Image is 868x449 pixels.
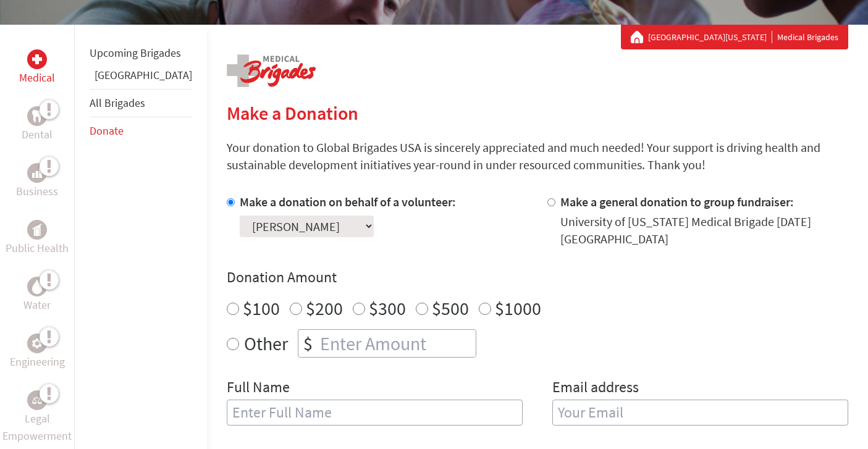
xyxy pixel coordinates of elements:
p: Public Health [6,240,69,257]
p: Medical [19,69,55,86]
div: $ [298,330,318,357]
img: Water [32,279,42,293]
label: Make a general donation to group fundraiser: [560,194,794,209]
a: EngineeringEngineering [10,334,65,371]
label: Make a donation on behalf of a volunteer: [240,194,456,209]
img: Medical [32,54,42,64]
a: Upcoming Brigades [90,46,181,60]
p: Your donation to Global Brigades USA is sincerely appreciated and much needed! Your support is dr... [227,139,848,174]
a: Donate [90,124,124,138]
a: [GEOGRAPHIC_DATA] [95,68,192,82]
img: Public Health [32,224,42,236]
li: All Brigades [90,89,192,117]
input: Your Email [552,400,848,426]
label: Full Name [227,377,290,400]
div: Public Health [27,220,47,240]
h2: Make a Donation [227,102,848,124]
p: Water [23,296,51,314]
div: Medical Brigades [631,31,838,43]
a: Public HealthPublic Health [6,220,69,257]
a: All Brigades [90,96,145,110]
div: Water [27,277,47,296]
a: DentalDental [22,106,53,143]
label: $1000 [495,296,541,320]
a: WaterWater [23,277,51,314]
img: Legal Empowerment [32,397,42,404]
a: [GEOGRAPHIC_DATA][US_STATE] [648,31,772,43]
img: logo-medical.png [227,54,316,87]
p: Engineering [10,353,65,371]
img: Dental [32,110,42,122]
label: $100 [243,296,280,320]
a: MedicalMedical [19,49,55,86]
img: Business [32,168,42,178]
li: Guatemala [90,67,192,89]
h4: Donation Amount [227,267,848,287]
div: Dental [27,106,47,126]
label: Other [244,329,288,358]
li: Donate [90,117,192,145]
div: University of [US_STATE] Medical Brigade [DATE] [GEOGRAPHIC_DATA] [560,213,848,248]
div: Business [27,163,47,183]
li: Upcoming Brigades [90,40,192,67]
input: Enter Amount [318,330,476,357]
img: Engineering [32,338,42,348]
input: Enter Full Name [227,400,523,426]
label: $200 [306,296,343,320]
label: $300 [369,296,406,320]
label: Email address [552,377,639,400]
p: Business [16,183,58,200]
p: Legal Empowerment [2,410,72,445]
a: Legal EmpowermentLegal Empowerment [2,390,72,445]
div: Medical [27,49,47,69]
div: Legal Empowerment [27,390,47,410]
p: Dental [22,126,53,143]
div: Engineering [27,334,47,353]
label: $500 [432,296,469,320]
a: BusinessBusiness [16,163,58,200]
